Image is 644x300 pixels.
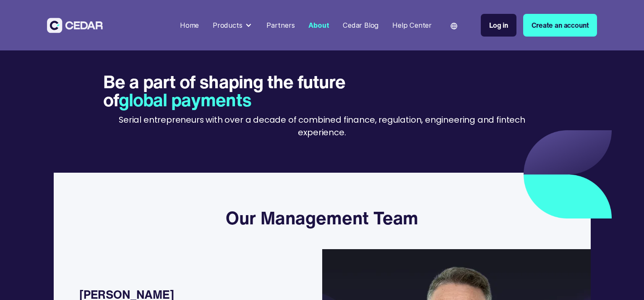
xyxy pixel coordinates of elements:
[263,16,298,35] a: Partners
[305,16,332,35] a: About
[213,20,242,31] div: Products
[103,114,541,139] p: Serial entrepreneurs with over a decade of combined finance, regulation, engineering and fintech ...
[266,20,295,31] div: Partners
[308,20,329,31] div: About
[343,20,378,31] div: Cedar Blog
[180,20,199,31] div: Home
[119,87,251,113] span: global payments
[103,73,366,108] h1: Be a part of shaping the future of
[489,20,508,31] div: Log in
[209,17,256,34] div: Products
[481,14,516,37] a: Log in
[339,16,382,35] a: Cedar Blog
[392,20,432,31] div: Help Center
[226,207,419,229] h3: Our Management Team
[389,16,435,35] a: Help Center
[523,14,597,37] a: Create an account
[177,16,203,35] a: Home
